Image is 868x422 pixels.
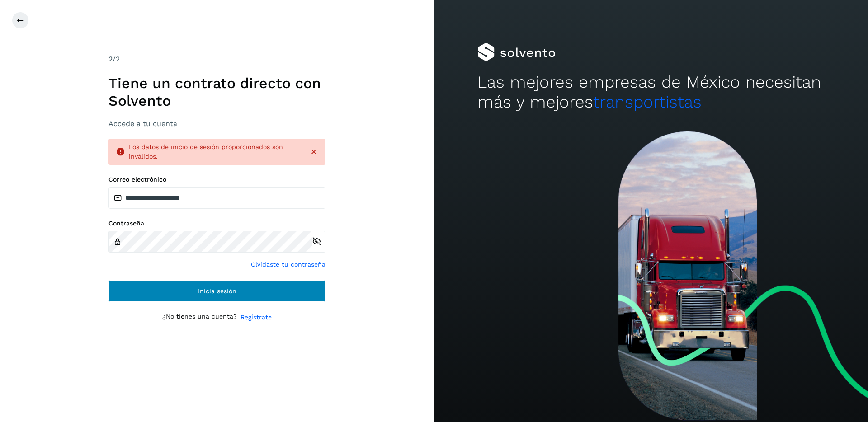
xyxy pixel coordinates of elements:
h1: Tiene un contrato directo con Solvento [108,75,325,109]
iframe: reCAPTCHA [148,333,286,368]
a: Regístrate [241,313,272,322]
label: Contraseña [108,220,325,227]
span: transportistas [593,92,702,112]
div: Los datos de inicio de sesión proporcionados son inválidos. [129,142,302,161]
label: Correo electrónico [108,176,325,183]
h3: Accede a tu cuenta [108,119,325,128]
p: ¿No tienes una cuenta? [162,313,237,322]
span: Inicia sesión [198,288,236,294]
a: Olvidaste tu contraseña [251,260,325,269]
button: Inicia sesión [108,280,325,302]
h2: Las mejores empresas de México necesitan más y mejores [477,72,825,113]
span: 2 [108,55,113,63]
div: /2 [108,54,325,65]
